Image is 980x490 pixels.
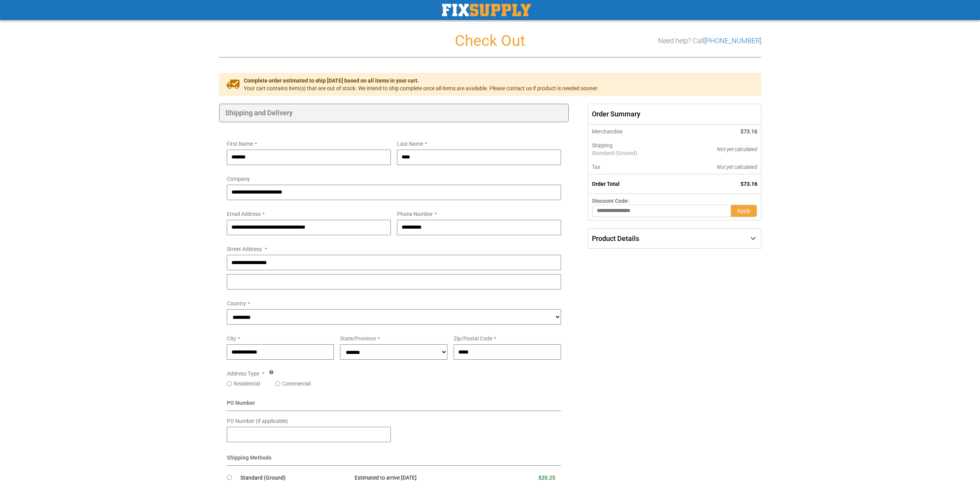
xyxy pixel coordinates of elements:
[244,77,598,84] span: Complete order estimated to ship [DATE] based on all items in your cart.
[731,205,757,217] button: Apply
[717,164,757,170] span: Not yet calculated
[227,176,250,182] span: Company
[588,125,679,138] th: Merchandise
[340,335,376,342] span: State/Province
[740,181,757,187] span: $73.16
[227,418,288,424] span: PO Number (if applicable)
[592,234,639,242] span: Product Details
[227,370,259,377] span: Address Type
[538,475,555,481] span: $20.25
[592,181,620,187] strong: Order Total
[349,470,498,487] td: Estimated to arrive [DATE]
[704,37,761,45] a: [PHONE_NUMBER]
[592,149,675,157] span: Standard (Ground)
[454,335,492,342] span: Zip/Postal Code
[442,4,531,16] img: Fix Industrial Supply
[717,146,757,152] span: Not yet calculated
[227,246,262,252] span: Street Address
[397,141,423,147] span: Last Name
[227,454,561,466] div: Shipping Methods
[397,211,433,217] span: Phone Number
[234,380,260,387] label: Residential
[240,470,349,487] td: Standard (Ground)
[227,211,261,217] span: Email Address
[737,208,750,214] span: Apply
[592,198,629,204] span: Discount Code:
[227,335,236,342] span: City
[244,84,598,92] span: Your cart contains item(s) that are out of stock. We intend to ship complete once all items are a...
[219,104,569,122] div: Shipping and Delivery
[442,4,531,16] a: store logo
[282,380,311,387] label: Commercial
[227,399,561,411] div: PO Number
[588,104,761,125] span: Order Summary
[740,128,757,135] span: $73.16
[588,160,679,174] th: Tax
[227,141,253,147] span: First Name
[227,300,246,306] span: Country
[592,142,613,148] span: Shipping
[219,32,761,49] h1: Check Out
[658,37,761,45] h3: Need help? Call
